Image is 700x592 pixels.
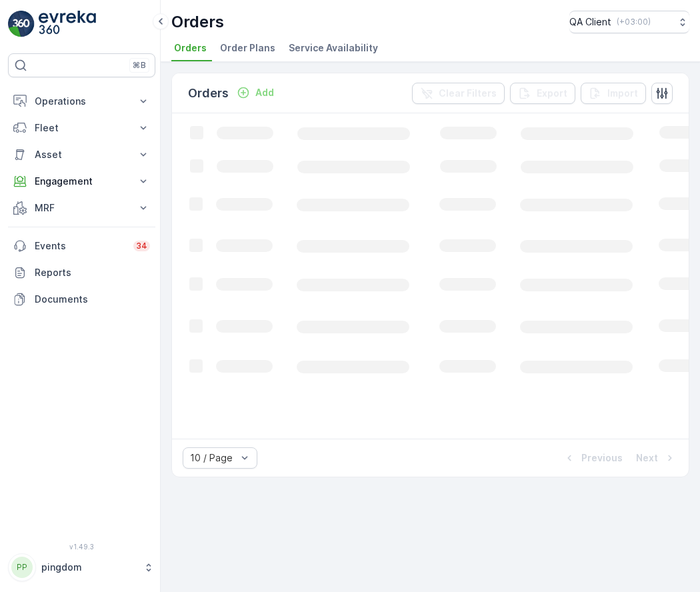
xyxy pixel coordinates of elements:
[412,83,505,104] button: Clear Filters
[35,175,129,188] p: Engagement
[220,41,275,55] span: Order Plans
[8,141,155,168] button: Asset
[569,15,611,29] p: QA Client
[35,293,150,306] p: Documents
[617,17,651,27] p: ( +03:00 )
[39,11,96,37] img: logo_light-DOdMpM7g.png
[35,148,129,161] p: Asset
[8,259,155,286] a: Reports
[35,201,129,215] p: MRF
[607,87,638,100] p: Import
[35,239,125,253] p: Events
[289,41,378,55] span: Service Availability
[133,60,146,71] p: ⌘B
[581,451,623,465] p: Previous
[8,88,155,115] button: Operations
[255,86,274,99] p: Add
[635,450,678,466] button: Next
[231,85,279,101] button: Add
[561,450,624,466] button: Previous
[8,168,155,195] button: Engagement
[8,543,155,551] span: v 1.49.3
[8,553,155,581] button: PPpingdom
[35,266,150,279] p: Reports
[569,11,689,33] button: QA Client(+03:00)
[8,115,155,141] button: Fleet
[35,121,129,135] p: Fleet
[510,83,575,104] button: Export
[188,84,229,103] p: Orders
[35,95,129,108] p: Operations
[136,241,147,251] p: 34
[8,233,155,259] a: Events34
[8,11,35,37] img: logo
[174,41,207,55] span: Orders
[581,83,646,104] button: Import
[537,87,567,100] p: Export
[8,195,155,221] button: MRF
[439,87,497,100] p: Clear Filters
[8,286,155,313] a: Documents
[11,557,33,578] div: PP
[636,451,658,465] p: Next
[171,11,224,33] p: Orders
[41,561,137,574] p: pingdom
